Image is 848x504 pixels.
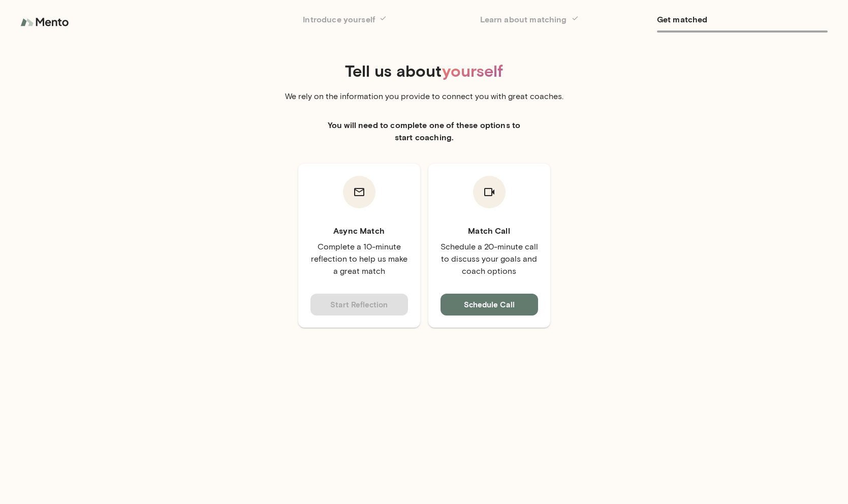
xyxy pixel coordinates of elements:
[441,294,538,315] button: Schedule Call
[441,225,538,237] h6: Match Call
[323,119,526,143] h6: You will need to complete one of these options to start coaching.
[42,61,806,80] h4: Tell us about
[303,12,474,26] h6: Introduce yourself
[310,241,408,277] p: Complete a 10-minute reflection to help us make a great match
[441,241,538,277] p: Schedule a 20-minute call to discuss your goals and coach options
[480,12,651,26] h6: Learn about matching
[310,225,408,237] h6: Async Match
[282,90,567,103] p: We rely on the information you provide to connect you with great coaches.
[442,60,503,80] span: yourself
[657,12,828,26] h6: Get matched
[20,12,71,33] img: logo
